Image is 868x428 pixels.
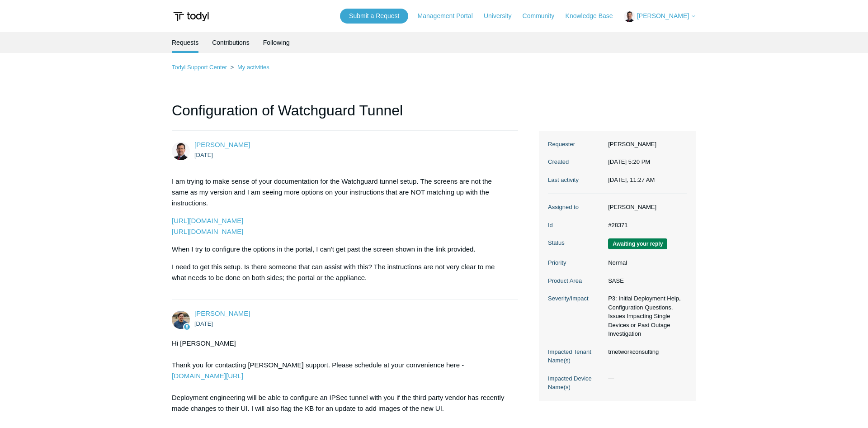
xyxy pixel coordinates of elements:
dd: — [604,374,687,383]
time: 09/24/2025, 17:20 [608,158,650,165]
a: My activities [237,64,269,71]
dt: Created [548,157,604,166]
dd: [PERSON_NAME] [604,140,687,149]
a: [PERSON_NAME] [194,141,250,148]
a: University [484,11,520,21]
span: We are waiting for you to respond [608,238,667,249]
dt: Severity/Impact [548,294,604,303]
dt: Assigned to [548,203,604,212]
a: Submit a Request [340,9,408,24]
a: [PERSON_NAME] [194,309,250,317]
dd: #28371 [604,221,687,230]
dt: Id [548,221,604,230]
dt: Impacted Device Name(s) [548,374,604,392]
dt: Last activity [548,176,604,185]
dt: Requester [548,140,604,149]
img: Todyl Support Center Help Center home page [172,8,210,25]
dd: trnetworkconsulting [604,347,687,357]
span: Spencer Grissom [194,309,250,317]
dd: SASE [604,276,687,285]
dd: P3: Initial Deployment Help, Configuration Questions, Issues Impacting Single Devices or Past Out... [604,294,687,338]
a: [DOMAIN_NAME][URL] [172,372,243,380]
p: I am trying to make sense of your documentation for the Watchguard tunnel setup. The screens are ... [172,176,509,209]
dt: Status [548,238,604,247]
span: [PERSON_NAME] [637,12,689,19]
a: Todyl Support Center [172,64,227,71]
dd: [PERSON_NAME] [604,203,687,212]
a: Contributions [212,32,250,53]
li: Todyl Support Center [172,64,229,71]
a: [URL][DOMAIN_NAME] [172,228,243,235]
li: Requests [172,32,198,53]
dt: Priority [548,258,604,267]
a: Management Portal [418,11,482,21]
p: When I try to configure the options in the portal, I can't get past the screen shown in the link ... [172,244,509,255]
a: Knowledge Base [566,11,622,21]
button: [PERSON_NAME] [624,11,696,22]
dd: Normal [604,258,687,267]
h1: Configuration of Watchguard Tunnel [172,100,518,131]
a: Community [523,11,564,21]
li: My activities [229,64,269,71]
span: Todd Reibling [194,141,250,148]
dt: Impacted Tenant Name(s) [548,347,604,365]
time: 09/24/2025, 17:28 [194,320,213,327]
p: I need to get this setup. Is there someone that can assist with this? The instructions are not ve... [172,262,509,283]
time: 09/26/2025, 11:27 [608,176,655,183]
time: 09/24/2025, 17:20 [194,152,213,158]
a: Following [263,32,290,53]
dt: Product Area [548,276,604,285]
a: [URL][DOMAIN_NAME] [172,217,243,224]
